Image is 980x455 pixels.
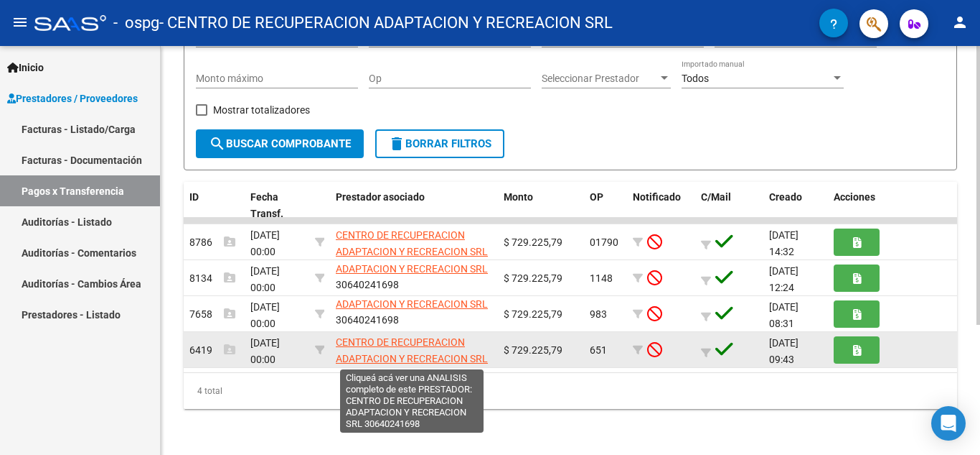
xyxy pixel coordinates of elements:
span: 30640241698 [336,246,492,274]
span: Prestadores / Proveedores [7,91,138,106]
span: $ 729.225,79 [504,308,562,320]
span: OP [590,191,603,203]
span: Mostrar totalizadores [213,101,310,119]
datatable-header-cell: C/Mail [695,182,763,229]
span: 01790 [590,236,618,248]
span: [DATE] 00:00 [250,229,280,257]
span: [DATE] 09:43 [769,337,798,365]
span: ID [189,191,199,203]
datatable-header-cell: Fecha Transf. [245,182,309,229]
datatable-header-cell: Monto [498,182,584,229]
span: [DATE] 14:32 [769,229,798,257]
mat-icon: menu [11,14,29,31]
datatable-header-cell: Acciones [828,182,957,229]
span: Buscar Comprobante [209,137,351,150]
span: 983 [590,308,607,320]
span: [DATE] 00:00 [250,301,280,329]
span: 1148 [590,272,613,284]
span: CENTRO DE RECUPERACION ADAPTACION Y RECREACION SRL [336,229,488,257]
span: $ 729.225,79 [504,236,562,248]
span: [DATE] 00:00 [250,265,280,293]
span: $ 729.225,79 [504,272,562,284]
span: - ospg [113,7,159,39]
span: 30640241698 [336,298,492,326]
span: Todos [682,73,709,84]
button: Buscar Comprobante [196,129,364,158]
datatable-header-cell: OP [584,182,627,229]
datatable-header-cell: ID [184,182,245,229]
span: [DATE] 00:00 [250,337,280,365]
div: Open Intercom Messenger [931,406,966,441]
mat-icon: search [209,135,226,152]
span: 8786 [189,236,235,248]
span: Prestador asociado [336,191,425,203]
datatable-header-cell: Notificado [627,182,695,229]
datatable-header-cell: Creado [763,182,828,229]
span: C/Mail [701,191,731,203]
span: $ 729.225,79 [504,344,562,356]
span: Creado [769,191,802,203]
div: 4 total [184,373,957,409]
datatable-header-cell: Prestador asociado [330,182,498,229]
span: 7658 [189,308,235,320]
span: Inicio [7,60,44,75]
span: CENTRO DE RECUPERACION ADAPTACION Y RECREACION SRL [336,336,488,364]
span: 651 [590,344,607,356]
span: [DATE] 12:24 [769,265,798,293]
span: Borrar Filtros [388,137,491,150]
span: 30640241698 [336,353,492,381]
span: - CENTRO DE RECUPERACION ADAPTACION Y RECREACION SRL [159,7,613,39]
span: Monto [504,191,533,203]
span: 6419 [189,344,235,356]
span: Acciones [834,191,875,203]
span: 30640241698 [336,263,492,291]
mat-icon: person [951,14,969,31]
span: Notificado [633,191,681,203]
button: Borrar Filtros [375,129,504,158]
span: Fecha Transf. [250,191,283,219]
mat-icon: delete [388,135,405,152]
span: 8134 [189,272,235,284]
span: Seleccionar Prestador [542,73,658,85]
span: [DATE] 08:31 [769,301,798,329]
